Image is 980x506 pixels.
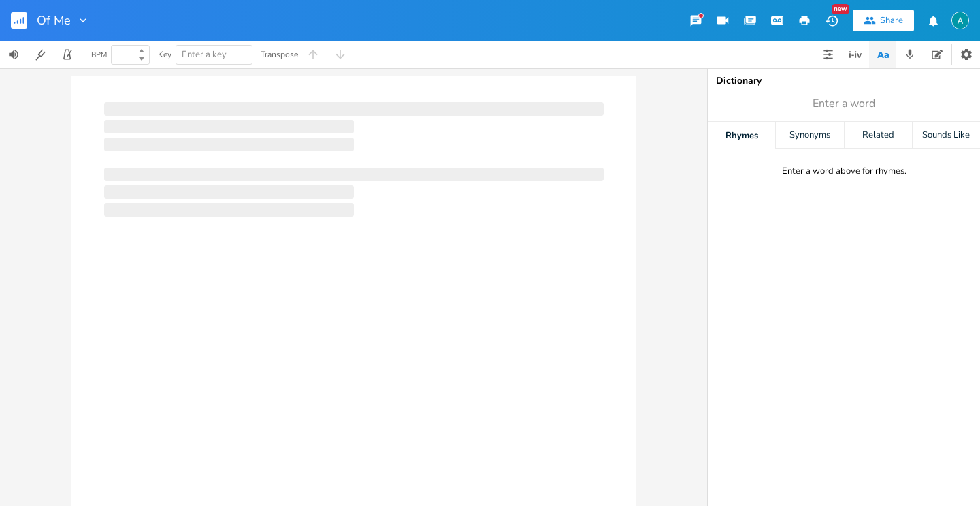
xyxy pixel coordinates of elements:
[182,48,227,61] span: Enter a key
[91,51,107,59] div: BPM
[818,8,845,33] button: New
[776,122,843,149] div: Synonyms
[951,12,969,29] img: Alex
[716,76,972,86] div: Dictionary
[813,96,875,112] span: Enter a word
[880,14,903,27] div: Share
[832,4,849,14] div: New
[845,122,912,149] div: Related
[37,14,71,27] span: Of Me
[913,122,980,149] div: Sounds Like
[782,165,906,177] div: Enter a word above for rhymes.
[261,50,298,59] div: Transpose
[853,10,914,31] button: Share
[158,50,171,59] div: Key
[708,122,775,149] div: Rhymes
